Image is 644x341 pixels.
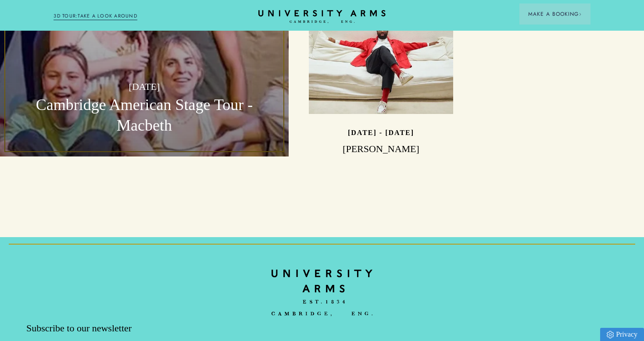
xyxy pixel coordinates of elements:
p: [DATE] [20,79,268,94]
img: bc90c398f2f6aa16c3ede0e16ee64a97.svg [272,263,372,322]
a: image-63efcffb29ce67d5b9b5c31fb65ce327b57d730d-750x563-jpg [DATE] - [DATE] [PERSON_NAME] [309,18,453,156]
a: Privacy [600,328,644,341]
span: Make a Booking [528,10,582,18]
p: Subscribe to our newsletter [26,322,223,335]
img: Privacy [607,331,614,338]
p: [DATE] - [DATE] [348,129,414,136]
button: Make a BookingArrow icon [519,4,590,25]
h3: Cambridge American Stage Tour - Macbeth [20,95,268,137]
a: 3D TOUR:TAKE A LOOK AROUND [54,12,137,20]
h3: [PERSON_NAME] [309,142,453,156]
img: Arrow icon [579,13,582,16]
a: Home [272,263,372,322]
a: Home [258,10,386,24]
